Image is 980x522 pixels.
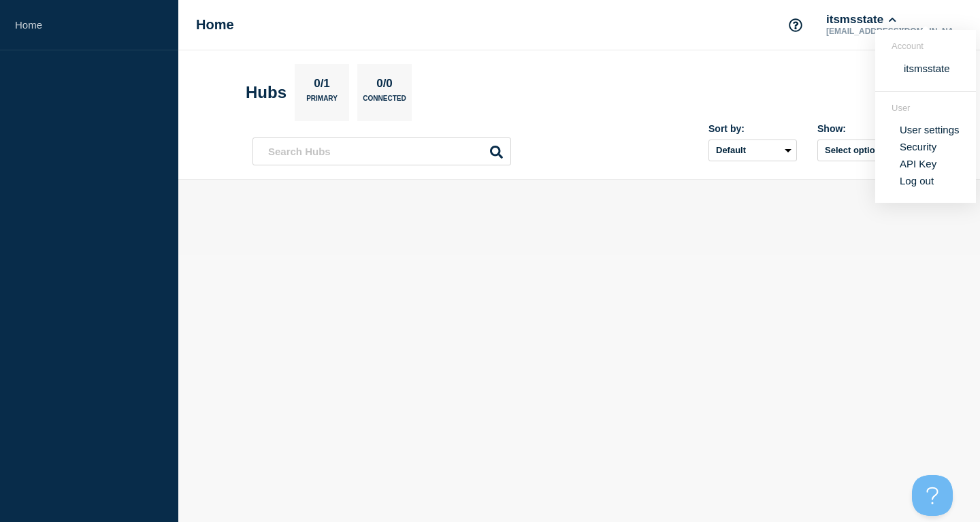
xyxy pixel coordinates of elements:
a: User settings [900,124,960,135]
input: Search Hubs [252,137,511,165]
a: API Key [900,158,936,169]
a: Security [900,141,936,152]
div: Show: [817,123,906,134]
p: Primary [306,95,338,109]
iframe: Help Scout Beacon - Open [912,475,953,516]
button: itsmsstate [900,62,954,75]
button: Support [781,11,810,39]
p: [EMAIL_ADDRESS][DOMAIN_NAME] [823,27,965,36]
button: Log out [900,175,934,186]
p: Connected [363,95,406,109]
h2: Hubs [246,83,287,102]
select: Sort by [708,140,797,161]
h1: Home [196,17,234,33]
button: itsmsstate [823,13,899,27]
p: 0/1 [309,77,336,95]
button: Select option [817,140,906,161]
div: Sort by: [708,123,797,134]
header: User [892,103,960,113]
header: Account [892,41,960,51]
p: 0/0 [372,77,398,95]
